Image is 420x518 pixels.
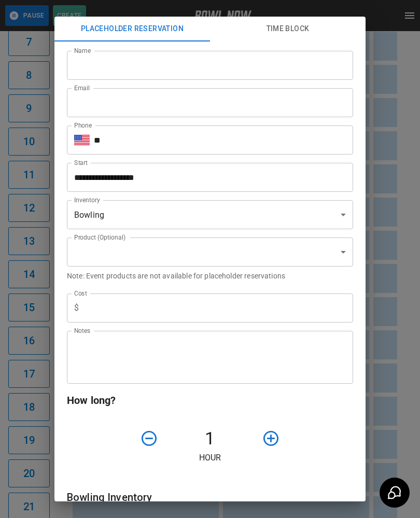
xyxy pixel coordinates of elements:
input: Choose date, selected date is Sep 24, 2025 [67,163,346,192]
button: Time Block [210,17,366,41]
div: Bowling [67,200,353,229]
p: $ [74,302,79,314]
div: ​ [67,237,353,267]
p: Hour [67,452,353,464]
p: Note: Event products are not available for placeholder reservations [67,271,353,281]
label: Start [74,158,88,167]
label: Phone [74,121,92,130]
h6: How long? [67,392,353,409]
button: Placeholder Reservation [54,17,210,41]
button: Select country [74,132,90,148]
h4: 1 [162,428,258,450]
h6: Bowling Inventory [67,489,353,506]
